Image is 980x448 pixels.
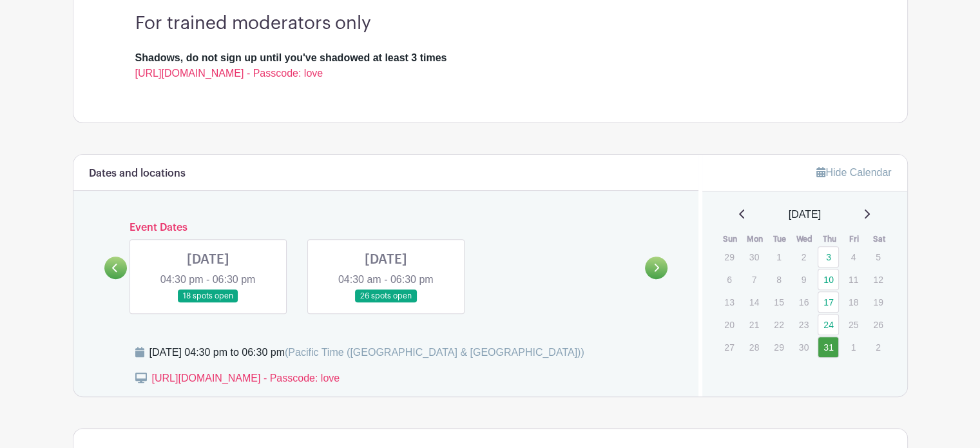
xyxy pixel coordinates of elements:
a: [URL][DOMAIN_NAME] - Passcode: love [152,373,340,384]
p: 22 [768,315,789,335]
p: 23 [793,315,814,335]
p: 30 [793,337,814,357]
p: 2 [793,247,814,267]
th: Thu [817,233,842,246]
div: [DATE] 04:30 pm to 06:30 pm [149,345,584,360]
p: 27 [718,337,740,357]
p: 1 [843,337,864,357]
p: 16 [793,292,814,312]
p: 29 [768,337,789,357]
a: 31 [818,336,839,358]
a: 24 [818,314,839,335]
p: 11 [843,269,864,289]
p: 20 [718,315,740,335]
th: Mon [743,233,768,246]
p: 8 [768,269,789,289]
p: 5 [867,247,889,267]
a: 10 [818,269,839,290]
a: [URL][DOMAIN_NAME] - Passcode: love [135,68,323,79]
p: 2 [867,337,889,357]
p: 28 [744,337,765,357]
p: 9 [793,269,814,289]
a: 3 [818,246,839,268]
p: 30 [744,247,765,267]
th: Sat [867,233,892,246]
p: 14 [744,292,765,312]
p: 18 [843,292,864,312]
p: 13 [718,292,740,312]
th: Wed [793,233,818,246]
p: 26 [867,315,889,335]
span: (Pacific Time ([GEOGRAPHIC_DATA] & [GEOGRAPHIC_DATA])) [285,347,584,358]
p: 7 [744,269,765,289]
p: 25 [843,315,864,335]
p: 15 [768,292,789,312]
p: 29 [718,247,740,267]
span: [DATE] [789,207,821,222]
h6: Event Dates [127,222,646,234]
strong: Shadows, do not sign up until you've shadowed at least 3 times [135,52,447,63]
p: 4 [843,247,864,267]
a: 17 [818,291,839,313]
th: Fri [842,233,867,246]
h3: For trained moderators only [135,13,845,35]
p: 6 [718,269,740,289]
p: 1 [768,247,789,267]
a: Hide Calendar [816,167,891,178]
p: 12 [867,269,889,289]
p: 19 [867,292,889,312]
th: Tue [767,233,793,246]
th: Sun [718,233,743,246]
h6: Dates and locations [89,168,186,180]
p: 21 [744,315,765,335]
